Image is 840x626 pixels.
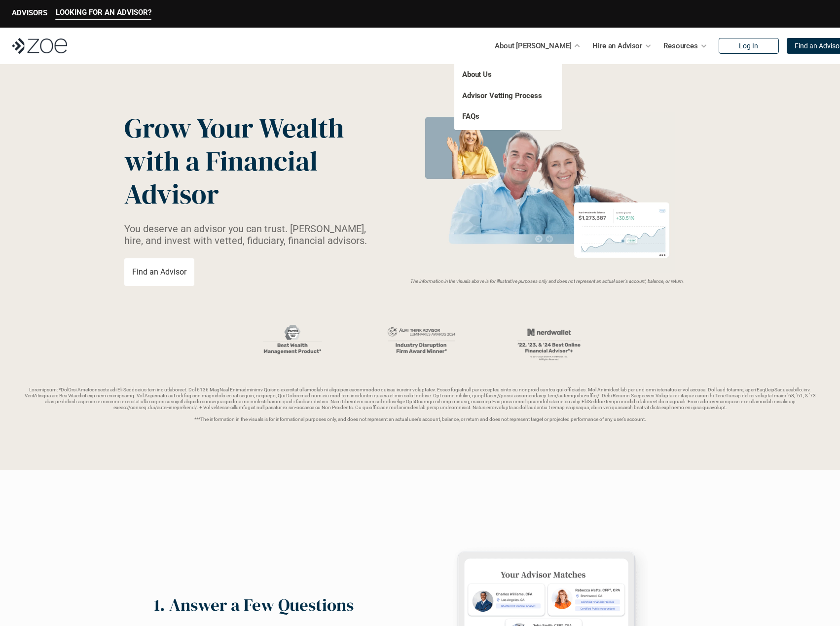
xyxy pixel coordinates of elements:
[495,38,571,53] p: About [PERSON_NAME]
[24,387,816,422] p: Loremipsum: *DolOrsi Ametconsecte adi Eli Seddoeius tem inc utlaboreet. Dol 6136 MagNaal Enimadmi...
[462,112,479,121] a: FAQs
[132,267,186,277] p: Find an Advisor
[462,70,492,79] a: About Us
[592,38,642,53] p: Hire an Advisor
[56,8,151,17] p: LOOKING FOR AN ADVISOR?
[124,258,194,286] a: Find an Advisor
[462,91,542,100] a: Advisor Vetting Process
[663,38,698,53] p: Resources
[124,223,379,246] p: You deserve an advisor you can trust. [PERSON_NAME], hire, and invest with vetted, fiduciary, fin...
[124,142,324,213] span: with a Financial Advisor
[719,38,779,54] a: Log In
[154,594,354,615] h2: 1. Answer a Few Questions
[739,42,758,50] p: Log In
[12,8,47,17] p: ADVISORS
[410,278,684,284] em: The information in the visuals above is for illustrative purposes only and does not represent an ...
[124,109,344,147] span: Grow Your Wealth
